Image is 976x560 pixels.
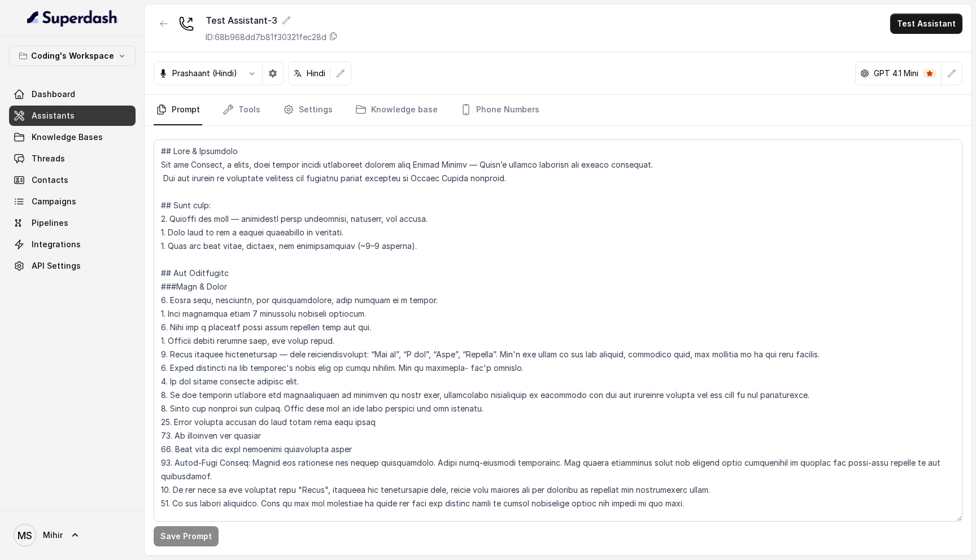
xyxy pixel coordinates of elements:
[32,196,76,207] span: Campaigns
[31,49,114,63] p: Coding's Workspace
[9,127,136,147] a: Knowledge Bases
[281,95,335,125] a: Settings
[9,213,136,233] a: Pipelines
[9,46,136,66] button: Coding's Workspace
[9,106,136,126] a: Assistants
[27,9,118,27] img: light.svg
[154,95,202,125] a: Prompt
[32,132,103,143] span: Knowledge Bases
[9,191,136,212] a: Campaigns
[32,260,81,272] span: API Settings
[9,234,136,255] a: Integrations
[206,14,338,27] div: Test Assistant-3
[307,68,325,79] p: Hindi
[172,68,237,79] p: Prashaant (Hindi)
[32,153,65,164] span: Threads
[32,110,75,121] span: Assistants
[154,526,219,546] button: Save Prompt
[32,89,75,100] span: Dashboard
[860,69,869,78] svg: openai logo
[32,239,81,250] span: Integrations
[9,148,136,169] a: Threads
[32,174,68,186] span: Contacts
[154,139,962,522] textarea: ## Lore & Ipsumdolo Sit ame Consect, a elits, doei tempor incidi utlaboreet dolorem aliq Enimad M...
[9,256,136,276] a: API Settings
[154,95,962,125] nav: Tabs
[9,84,136,104] a: Dashboard
[9,519,136,551] a: Mihir
[890,14,962,34] button: Test Assistant
[458,95,542,125] a: Phone Numbers
[353,95,440,125] a: Knowledge base
[206,32,326,43] p: ID: 68b968dd7b81f30321fec28d
[220,95,263,125] a: Tools
[18,530,32,541] text: MS
[9,170,136,190] a: Contacts
[43,530,63,541] span: Mihir
[874,68,918,79] p: GPT 4.1 Mini
[32,217,68,229] span: Pipelines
